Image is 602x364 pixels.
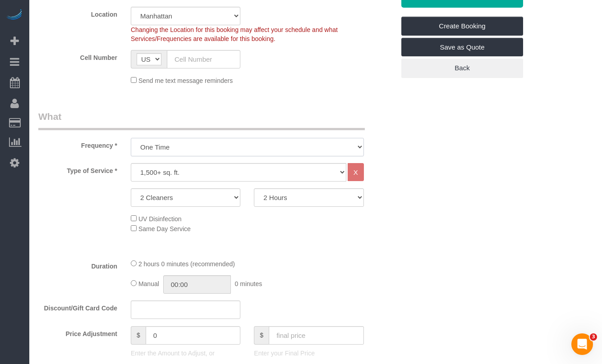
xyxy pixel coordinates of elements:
[131,326,146,345] span: $
[235,280,262,287] span: 0 minutes
[401,38,523,57] a: Save as Quote
[32,326,124,338] label: Price Adjustment
[32,7,124,19] label: Location
[590,333,597,341] span: 3
[269,326,364,345] input: final price
[38,110,365,130] legend: What
[254,326,269,345] span: $
[138,77,233,84] span: Send me text message reminders
[32,300,124,313] label: Discount/Gift Card Code
[32,138,124,150] label: Frequency *
[138,225,191,232] span: Same Day Service
[138,215,182,223] span: UV Disinfection
[131,26,338,42] span: Changing the Location for this booking may affect your schedule and what Services/Frequencies are...
[32,163,124,175] label: Type of Service *
[32,259,124,271] label: Duration
[138,280,159,287] span: Manual
[571,333,593,355] iframe: Intercom live chat
[401,17,523,36] a: Create Booking
[138,260,235,268] span: 2 hours 0 minutes (recommended)
[167,50,240,68] input: Cell Number
[401,59,523,77] a: Back
[32,50,124,62] label: Cell Number
[5,9,23,22] img: Automaid Logo
[131,349,240,358] p: Enter the Amount to Adjust, or
[254,349,363,358] p: Enter your Final Price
